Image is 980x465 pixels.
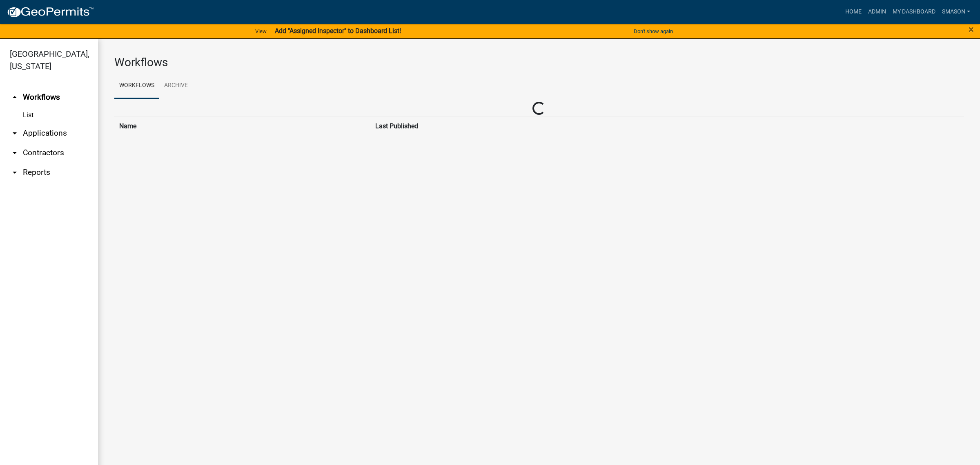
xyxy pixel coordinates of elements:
a: Home [842,4,865,20]
h3: Workflows [114,56,964,69]
th: Name [114,116,370,136]
a: View [252,25,270,38]
a: Workflows [114,73,159,99]
button: Don't show again [630,25,676,38]
button: Close [969,25,974,34]
i: arrow_drop_down [10,128,20,138]
a: Archive [159,73,193,99]
strong: Add "Assigned Inspector" to Dashboard List! [275,27,401,35]
a: My Dashboard [889,4,939,20]
th: Last Published [370,116,871,136]
i: arrow_drop_up [10,92,20,102]
i: arrow_drop_down [10,148,20,158]
i: arrow_drop_down [10,168,20,177]
a: Smason [939,4,973,20]
span: × [969,24,974,35]
a: Admin [865,4,889,20]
